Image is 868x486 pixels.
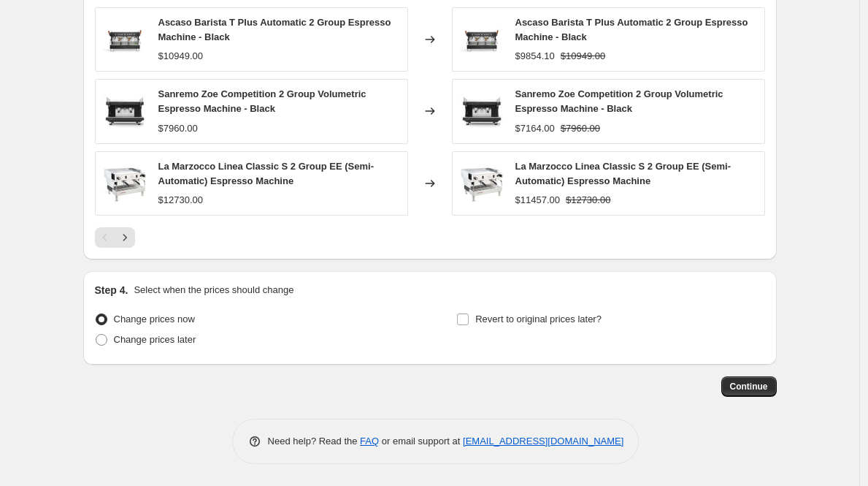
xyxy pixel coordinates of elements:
[103,18,147,61] img: barista-t-2-blk-3_80x.jpg
[95,283,128,297] h2: Step 4.
[103,162,147,205] img: linea-s-ee-2gr-xfrt_80x.jpg
[114,314,195,324] span: Change prices now
[721,376,777,397] button: Continue
[463,436,623,447] a: [EMAIL_ADDRESS][DOMAIN_NAME]
[95,227,135,248] nav: Pagination
[158,121,198,136] div: $7960.00
[515,121,555,136] div: $7164.00
[515,49,555,64] div: $9854.10
[158,193,203,208] div: $12730.00
[158,49,203,64] div: $10949.00
[460,89,504,133] img: zoe-comp-2gr-blk_frt_80x.jpg
[561,49,605,64] strike: $10949.00
[515,161,731,186] span: La Marzocco Linea Classic S 2 Group EE (Semi-Automatic) Espresso Machine
[158,88,366,114] span: Sanremo Zoe Competition 2 Group Volumetric Espresso Machine - Black
[158,161,374,186] span: La Marzocco Linea Classic S 2 Group EE (Semi-Automatic) Espresso Machine
[114,334,196,345] span: Change prices later
[268,436,361,447] span: Need help? Read the
[158,17,391,42] span: Ascaso Barista T Plus Automatic 2 Group Espresso Machine - Black
[561,121,600,136] strike: $7960.00
[515,193,560,208] div: $11457.00
[566,193,610,208] strike: $12730.00
[730,381,768,392] span: Continue
[103,89,147,133] img: zoe-comp-2gr-blk_frt_80x.jpg
[115,227,135,248] button: Next
[475,314,602,324] span: Revert to original prices later?
[134,283,293,297] p: Select when the prices should change
[379,436,463,447] span: or email support at
[460,162,504,205] img: linea-s-ee-2gr-xfrt_80x.jpg
[360,436,379,447] a: FAQ
[460,18,504,61] img: barista-t-2-blk-3_80x.jpg
[515,17,748,42] span: Ascaso Barista T Plus Automatic 2 Group Espresso Machine - Black
[515,88,723,114] span: Sanremo Zoe Competition 2 Group Volumetric Espresso Machine - Black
